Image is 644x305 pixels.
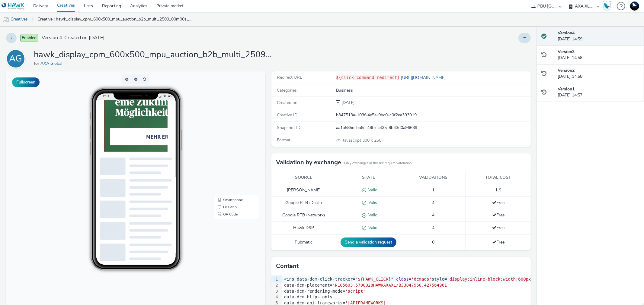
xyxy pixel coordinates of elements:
th: Source [271,171,336,184]
code: ${click_command_redirect} [336,75,400,80]
td: Pubmatic [271,234,336,250]
strong: Version 4 [558,30,575,36]
img: Support Hawk [630,2,639,11]
div: 1 [271,276,279,282]
div: b347513a-103f-4e5a-9bc0-c0f2ea393019 [336,112,530,118]
span: 1 [432,187,434,193]
td: Google RTB (Network) [271,209,336,222]
span: Redirect URL [277,74,302,80]
span: Free [492,239,505,245]
h1: hawk_display_cpm_600x500_mpu_auction_b2b_multi_2509_00m00s_de_de_awareness_display-cyber-cybersec... [34,49,275,61]
img: mobile [3,17,9,23]
div: 3 [271,288,279,294]
span: Valid [366,200,377,205]
img: Hawk Academy [602,1,611,11]
div: Creation 05 September 2025, 14:57 [340,100,354,106]
span: 1 $ [495,187,501,193]
a: Hawk Academy [602,1,614,11]
span: Javascript [343,137,362,143]
div: 4 [271,294,279,300]
span: Enabled [20,34,38,42]
span: [DATE] [340,100,354,105]
span: "${HAWK_CLICK}" [355,277,393,281]
span: 0 [432,239,434,245]
th: Total cost [466,171,531,184]
span: Snapshot ID [277,125,300,130]
td: Google RTB (Deals) [271,197,336,209]
span: Creative ID [277,112,297,118]
span: Smartphone [217,127,237,130]
span: Format [277,137,290,143]
strong: Version 3 [558,49,575,55]
div: 2 [271,282,279,288]
img: undefined Logo [2,2,25,10]
div: [DATE] 14:59 [558,30,639,42]
span: Free [492,200,505,206]
span: Desktop [217,134,231,137]
span: Valid [366,225,377,231]
div: Business [336,87,530,93]
td: [PERSON_NAME] [271,184,336,197]
div: [DATE] 14:58 [558,68,639,80]
div: [DATE] 14:58 [558,49,639,61]
span: 4 [432,212,434,218]
span: 'dcmads' [412,277,432,281]
a: Creative : hawk_display_cpm_600x500_mpu_auction_b2b_multi_2509_00m00s_de_de_awareness_display-cyb... [34,12,195,27]
span: 'display:inline-block;width:600px;height:500px' [447,277,567,281]
th: State [336,171,401,184]
a: AG [6,56,28,61]
span: Version 4 - Created on [DATE] [42,34,104,41]
span: 'N105603.5708028HAWKAXAXL/B33847960.427564961' [332,283,450,288]
span: 300 x 250 [342,137,381,143]
strong: Version 2 [558,68,575,73]
span: class [396,277,409,281]
button: Send a validation request [341,237,396,247]
span: Valid [366,212,377,218]
li: QR Code [209,139,252,146]
span: Valid [366,187,377,193]
span: Created on [277,100,297,105]
strong: Version 1 [558,86,575,92]
span: Free [492,225,505,231]
span: 'script' [345,289,365,294]
a: [URL][DOMAIN_NAME] [400,75,448,80]
h3: Content [276,262,299,271]
th: Validations [401,171,466,184]
a: AXA Global [40,61,65,66]
button: Fullscreen [12,77,40,87]
span: 4 [432,225,434,231]
span: 4 [432,200,434,206]
span: for [34,61,40,66]
span: Categories [277,87,297,93]
small: Only exchanges in this list require validation [344,161,412,166]
span: QR Code [217,141,232,145]
span: Free [492,212,505,218]
td: Hawk DSP [271,222,336,234]
div: aa1a585d-ba6c-48fe-a435-8b43d0a96639 [336,125,530,131]
div: [DATE] 14:57 [558,86,639,99]
span: 17:14 [96,23,103,27]
div: AG [9,50,22,67]
li: Smartphone [209,125,252,132]
li: Desktop [209,132,252,139]
h3: Validation by exchange [276,158,341,167]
